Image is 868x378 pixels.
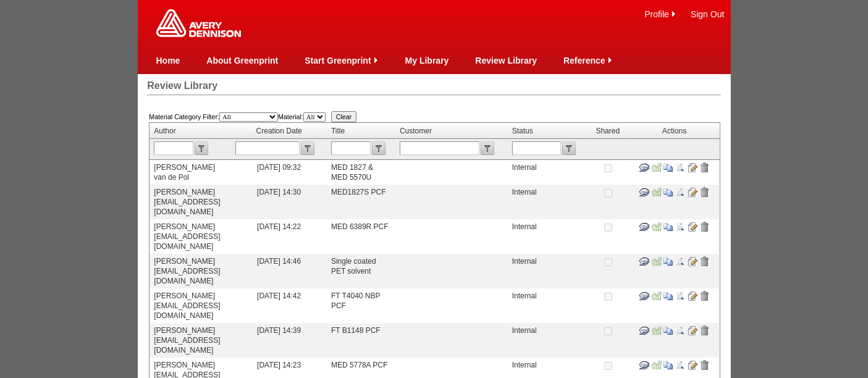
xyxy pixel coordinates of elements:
td: Internal [508,323,586,358]
input: Greenprint Success Metrics [652,360,662,370]
a: Greenprint [156,31,241,38]
input: Edit Greenprint [688,325,697,335]
span: FT T4040 NBP PCF [331,292,380,310]
a: Sign Out [691,9,724,19]
input: Filter [562,141,576,155]
a: Creation Date [256,127,302,135]
input: Copy Greenprint [664,187,673,197]
td: [DATE] 14:30 [231,185,327,219]
a: Customer [400,127,432,135]
span: Single coated PET solvent [331,257,376,275]
input: Greenprint Success Metrics [652,256,662,266]
input: Copy Greenprint [664,325,673,335]
input: Delete Greenprint [699,256,709,266]
span: FT B1148 PCF [331,326,381,335]
th: Shared [586,123,630,139]
input: Edit Greenprint [688,291,697,301]
span: Review Library [147,80,217,91]
a: About Greenprint [206,56,278,65]
a: Author [154,127,175,135]
a: Status [512,127,533,135]
td: [PERSON_NAME] van de Pol [150,160,231,185]
img: Expand Start Greenprint [371,56,381,65]
input: Filter [301,141,314,155]
img: Expand Reference [605,56,615,65]
input: View Greenprint [675,187,685,197]
input: View Greenprint [675,360,685,370]
input: Delete Greenprint [699,162,709,172]
input: Edit Greenprint [688,256,697,266]
td: Internal [508,219,586,254]
input: View Greenprint [675,256,685,266]
input: Greenprint Success Metrics [652,187,662,197]
td: [PERSON_NAME][EMAIL_ADDRESS][DOMAIN_NAME] [150,254,231,288]
input: Copy Greenprint [664,360,673,370]
input: Filter [372,141,386,155]
input: Delete Greenprint [699,222,709,232]
input: Delete Greenprint [699,291,709,301]
a: Title [331,127,345,135]
input: Greenprint Success Metrics [652,291,662,301]
input: Greenprint Comments [639,256,649,266]
td: [DATE] 14:42 [231,288,327,323]
input: Clear [331,111,356,122]
input: Copy Greenprint [664,222,673,232]
td: [DATE] 14:22 [231,219,327,254]
input: Greenprint Success Metrics [652,325,662,335]
input: Copy Greenprint [664,256,673,266]
input: Greenprint Success Metrics [652,162,662,172]
input: Edit Greenprint [688,360,697,370]
td: [DATE] 14:39 [231,323,327,358]
span: MED 1827 & MED 5570U [331,163,373,182]
input: Filter [195,141,208,155]
td: Internal [508,185,586,219]
input: Edit Greenprint [688,162,697,172]
td: [PERSON_NAME][EMAIL_ADDRESS][DOMAIN_NAME] [150,185,231,219]
td: [DATE] 14:46 [231,254,327,288]
span: MED 6389R PCF [331,222,389,231]
a: Reference [563,56,605,65]
input: Edit Greenprint [688,222,697,232]
input: Greenprint Comments [639,222,649,232]
input: View Greenprint [675,325,685,335]
a: My Library [405,56,449,65]
a: Review Library [475,56,537,65]
td: [PERSON_NAME][EMAIL_ADDRESS][DOMAIN_NAME] [150,323,231,358]
td: [PERSON_NAME][EMAIL_ADDRESS][DOMAIN_NAME] [150,288,231,323]
a: Start Greenprint [305,56,371,65]
input: Greenprint Comments [639,187,649,197]
input: Delete Greenprint [699,325,709,335]
span: MED1827S PCF [331,188,386,196]
td: Internal [508,288,586,323]
a: Home [156,56,180,65]
input: Copy Greenprint [664,162,673,172]
input: Greenprint Comments [639,360,649,370]
input: Edit Greenprint [688,187,697,197]
input: Greenprint Comments [639,291,649,301]
input: Delete Greenprint [699,360,709,370]
td: [PERSON_NAME][EMAIL_ADDRESS][DOMAIN_NAME] [150,219,231,254]
span: MED 5778A PCF [331,361,387,369]
input: Greenprint Comments [639,325,649,335]
input: View Greenprint [675,291,685,301]
a: Profile [644,9,669,19]
input: Greenprint Comments [639,162,649,172]
img: Expand Profile [669,9,678,19]
input: Copy Greenprint [664,291,673,301]
input: Filter [481,141,494,155]
input: View Greenprint [675,162,685,172]
img: Home [156,9,241,37]
input: View Greenprint [675,222,685,232]
input: Greenprint Success Metrics [652,222,662,232]
td: Internal [508,160,586,185]
td: [DATE] 09:32 [231,160,327,185]
th: Actions [630,123,720,139]
td: Internal [508,254,586,288]
input: Delete Greenprint [699,187,709,197]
